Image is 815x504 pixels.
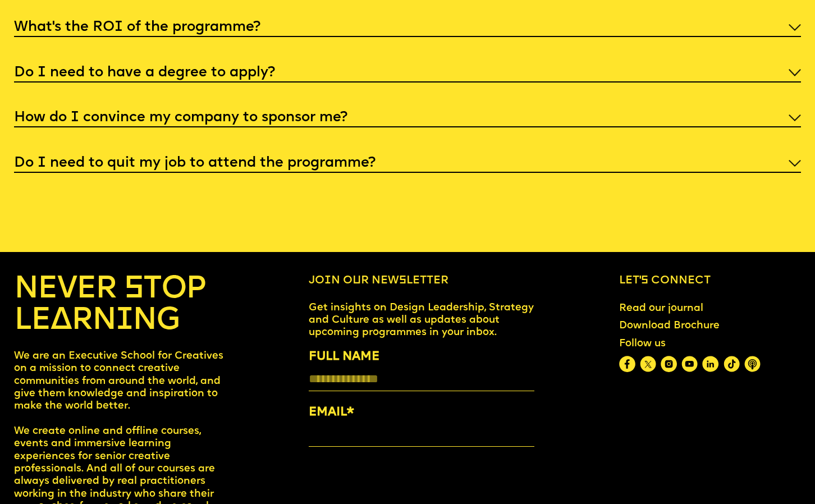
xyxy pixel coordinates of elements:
[309,403,534,423] label: EMAIL
[619,338,761,350] div: Follow us
[619,274,801,288] h6: Let’s connect
[613,297,709,320] a: Read our journal
[14,158,376,169] h5: Do I need to quit my job to attend the programme?
[309,274,534,288] h6: Join our newsletter
[309,347,534,367] label: FULL NAME
[14,22,260,33] h5: What’s the ROI of the programme?
[14,67,275,79] h5: Do I need to have a degree to apply?
[309,302,534,340] p: Get insights on Design Leadership, Strategy and Culture as well as updates about upcoming program...
[613,314,725,338] a: Download Brochure
[14,274,223,336] h4: NEVER STOP LEARNING
[14,112,347,123] h5: How do I convince my company to sponsor me?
